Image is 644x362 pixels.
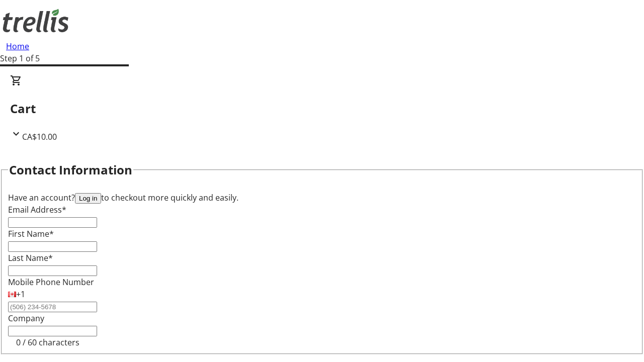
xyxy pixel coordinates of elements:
h2: Contact Information [9,161,132,179]
label: Email Address* [8,204,66,215]
button: Log in [75,193,101,204]
tr-character-limit: 0 / 60 characters [16,337,79,348]
span: CA$10.00 [22,131,57,142]
label: Company [8,313,44,324]
div: CartCA$10.00 [10,74,634,143]
label: Last Name* [8,252,53,263]
h2: Cart [10,100,634,118]
div: Have an account? to checkout more quickly and easily. [8,192,636,204]
input: (506) 234-5678 [8,302,97,312]
label: Mobile Phone Number [8,277,94,288]
label: First Name* [8,228,54,239]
